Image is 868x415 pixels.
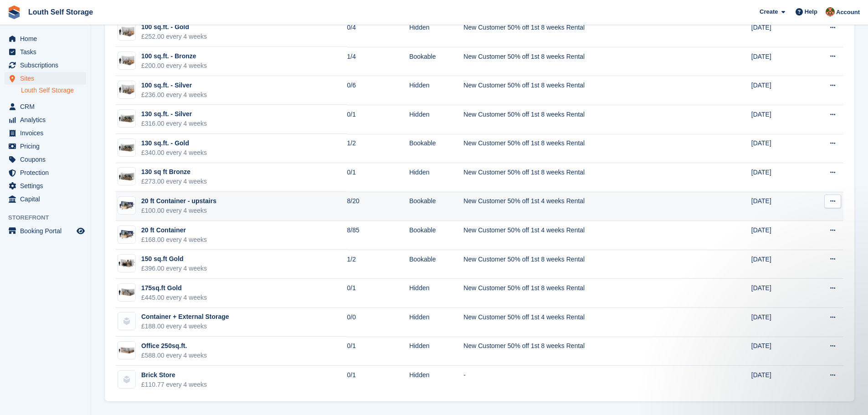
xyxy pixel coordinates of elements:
td: Hidden [409,163,463,192]
td: New Customer 50% off 1st 8 weeks Rental [463,18,711,47]
a: menu [5,179,86,192]
div: £200.00 every 4 weeks [141,61,207,71]
span: Create [760,7,778,16]
img: 100-sqft-unit.jpg [118,83,135,96]
img: 135-sqft-unit.jpg [118,112,135,125]
div: 175sq.ft Gold [141,283,207,293]
span: Home [20,32,75,45]
span: Sites [20,72,75,85]
span: Subscriptions [20,59,75,72]
img: blank-unit-type-icon-ffbac7b88ba66c5e286b0e438baccc4b9c83835d4c34f86887a83fc20ec27e7b.svg [118,313,135,330]
div: £188.00 every 4 weeks [141,322,229,331]
td: New Customer 50% off 1st 8 weeks Rental [463,337,711,366]
img: 100-sqft-unit.jpg [118,25,135,38]
a: menu [5,113,86,126]
td: 1/2 [347,134,410,163]
td: 0/4 [347,18,410,47]
td: 0/1 [347,337,410,366]
span: Tasks [20,46,75,58]
a: Louth Self Storage [21,86,86,95]
span: Help [805,7,817,16]
td: Hidden [409,279,463,308]
td: 0/0 [347,308,410,337]
span: Protection [20,166,75,179]
div: £588.00 every 4 weeks [141,351,207,360]
div: 150 sq.ft Gold [141,254,207,264]
div: 100 sq.ft. - Bronze [141,51,207,61]
td: Hidden [409,18,463,47]
div: £445.00 every 4 weeks [141,293,207,302]
td: [DATE] [751,134,805,163]
td: Hidden [409,308,463,337]
a: Preview store [75,225,86,236]
div: £316.00 every 4 weeks [141,119,207,128]
td: 0/6 [347,76,410,105]
span: Settings [20,179,75,192]
td: [DATE] [751,308,805,337]
span: Coupons [20,153,75,166]
td: [DATE] [751,337,805,366]
td: New Customer 50% off 1st 8 weeks Rental [463,47,711,76]
img: blank-unit-type-icon-ffbac7b88ba66c5e286b0e438baccc4b9c83835d4c34f86887a83fc20ec27e7b.svg [118,371,135,388]
div: 130 sq.ft. - Silver [141,109,207,119]
img: Andy Smith [826,7,835,16]
img: 175-sqft-unit.jpg [118,286,135,299]
td: Hidden [409,366,463,395]
div: £340.00 every 4 weeks [141,148,207,158]
span: CRM [20,100,75,113]
td: 8/85 [347,221,410,250]
td: 1/2 [347,250,410,279]
div: 130 sq ft Bronze [141,167,207,177]
span: Pricing [20,140,75,153]
div: £110.77 every 4 weeks [141,380,207,389]
td: New Customer 50% off 1st 4 weeks Rental [463,308,711,337]
span: Storefront [8,213,91,222]
td: Bookable [409,192,463,221]
td: New Customer 50% off 1st 4 weeks Rental [463,192,711,221]
a: menu [5,59,86,72]
td: Hidden [409,105,463,134]
a: menu [5,46,86,58]
img: 150.jpg [118,257,135,270]
td: [DATE] [751,221,805,250]
div: £396.00 every 4 weeks [141,264,207,273]
img: 300-sqft-unit.jpg [118,344,135,357]
a: menu [5,127,86,139]
a: menu [5,32,86,45]
a: menu [5,166,86,179]
a: Louth Self Storage [25,5,97,20]
td: Bookable [409,134,463,163]
td: Bookable [409,221,463,250]
a: menu [5,193,86,205]
td: Hidden [409,76,463,105]
a: menu [5,140,86,153]
td: New Customer 50% off 1st 8 weeks Rental [463,134,711,163]
td: Bookable [409,250,463,279]
a: menu [5,225,86,237]
td: 1/4 [347,47,410,76]
a: menu [5,153,86,166]
div: £100.00 every 4 weeks [141,206,216,215]
div: 100 sq.ft. - Gold [141,22,207,32]
span: Booking Portal [20,225,75,237]
div: Container + External Storage [141,312,229,322]
img: 135-sqft-unit.jpg [118,141,135,154]
td: - [463,366,711,395]
td: 0/1 [347,279,410,308]
div: Office 250sq.ft. [141,341,207,351]
div: £168.00 every 4 weeks [141,235,207,245]
img: 135-sqft-unit%20(1).jpg [118,170,135,183]
td: [DATE] [751,76,805,105]
td: 8/20 [347,192,410,221]
td: [DATE] [751,279,805,308]
span: Capital [20,193,75,205]
td: [DATE] [751,163,805,192]
td: [DATE] [751,366,805,395]
td: [DATE] [751,18,805,47]
div: 20 ft Container [141,225,207,235]
div: £273.00 every 4 weeks [141,177,207,186]
div: £236.00 every 4 weeks [141,90,207,100]
img: 100-sqft-unit.jpg [118,54,135,67]
td: Bookable [409,47,463,76]
a: menu [5,100,86,113]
